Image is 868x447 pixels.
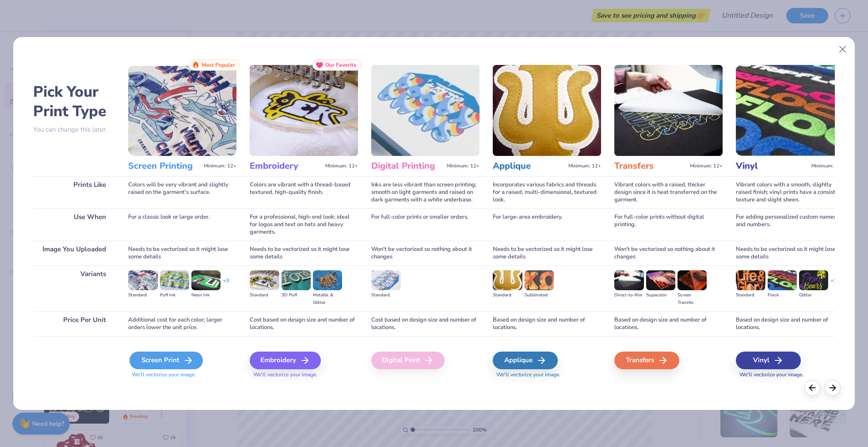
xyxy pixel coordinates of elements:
div: For large-area embroidery. [493,208,601,241]
div: Image You Uploaded [33,241,115,265]
div: Embroidery [250,352,321,369]
img: Puff Ink [160,270,189,290]
img: Embroidery [250,65,358,156]
div: Variants [33,265,115,311]
div: Applique [493,352,558,369]
div: For full-color prints without digital printing. [614,208,723,241]
div: Screen Transfer [678,292,707,307]
div: Screen Print [129,352,203,369]
img: Flock [768,270,797,290]
span: Our Favorite [325,62,357,68]
img: Direct-to-film [614,270,643,290]
div: Needs to be vectorized so it might lose some details [493,241,601,265]
div: Needs to be vectorized so it might lose some details [736,241,844,265]
button: Close [834,41,851,58]
div: For a classic look or large order. [128,208,236,241]
div: Cost based on design size and number of locations. [371,311,480,336]
img: Supacolor [646,270,675,290]
span: Minimum: 12+ [690,163,723,169]
p: You can change this later. [33,126,115,133]
div: Standard [128,292,157,299]
div: Vibrant colors with a raised, thicker design since it is heat transferred on the garment. [614,176,723,208]
div: Additional cost for each color; larger orders lower the unit price. [128,311,236,336]
div: Inks are less vibrant than screen printing; smooth on light garments and raised on dark garments ... [371,176,480,208]
div: For full-color prints or smaller orders. [371,208,480,241]
div: Won't be vectorized so nothing about it changes [371,241,480,265]
img: Metallic & Glitter [313,270,342,290]
div: Colors are vibrant with a thread-based textured, high-quality finish. [250,176,358,208]
img: Transfers [614,65,723,156]
div: Neon Ink [191,292,221,299]
div: Supacolor [646,292,675,299]
div: Based on design size and number of locations. [493,311,601,336]
div: Standard [493,292,522,299]
div: Puff Ink [160,292,189,299]
span: We'll vectorize your image. [493,371,601,379]
img: 3D Puff [282,270,311,290]
span: We'll vectorize your image. [250,371,358,379]
div: Standard [371,292,400,299]
span: Minimum: 12+ [811,163,844,169]
div: Needs to be vectorized so it might lose some details [250,241,358,265]
h3: Digital Printing [371,160,443,172]
img: Screen Printing [128,65,236,156]
img: Glitter [799,270,828,290]
div: Metallic & Glitter [313,292,342,307]
span: Minimum: 12+ [568,163,601,169]
div: Use When [33,208,115,241]
div: Incorporates various fabrics and threads for a raised, multi-dimensional, textured look. [493,176,601,208]
div: Based on design size and number of locations. [736,311,844,336]
span: We'll vectorize your image. [128,371,236,379]
div: For a professional, high-end look; ideal for logos and text on hats and heavy garments. [250,208,358,241]
div: Won't be vectorized so nothing about it changes [614,241,723,265]
span: Minimum: 12+ [204,163,236,169]
div: Vinyl [736,352,801,369]
div: Standard [250,292,279,299]
div: Colors will be very vibrant and slightly raised on the garment's surface. [128,176,236,208]
h3: Transfers [614,160,686,172]
span: Minimum: 12+ [325,163,358,169]
h3: Applique [493,160,565,172]
div: Cost based on design size and number of locations. [250,311,358,336]
img: Standard [250,270,279,290]
div: Transfers [614,352,679,369]
div: Direct-to-film [614,292,643,299]
div: + 3 [223,277,229,292]
img: Vinyl [736,65,844,156]
div: + 1 [830,277,837,292]
img: Standard [736,270,765,290]
h3: Screen Printing [128,160,200,172]
span: Minimum: 12+ [447,163,480,169]
div: Needs to be vectorized so it might lose some details [128,241,236,265]
img: Applique [493,65,601,156]
div: Prints Like [33,176,115,208]
img: Digital Printing [371,65,480,156]
img: Standard [371,270,400,290]
div: Flock [768,292,797,299]
div: Based on design size and number of locations. [614,311,723,336]
img: Neon Ink [191,270,221,290]
img: Standard [493,270,522,290]
div: 3D Puff [282,292,311,299]
h3: Embroidery [250,160,322,172]
div: Price Per Unit [33,311,115,336]
span: Most Popular [202,62,235,68]
div: Standard [736,292,765,299]
h3: Vinyl [736,160,808,172]
div: Vibrant colors with a smooth, slightly raised finish; vinyl prints have a consistent texture and ... [736,176,844,208]
h2: Pick Your Print Type [33,82,115,121]
div: Digital Print [371,352,445,369]
div: Glitter [799,292,828,299]
div: Sublimated [525,292,554,299]
span: We'll vectorize your image. [736,371,844,379]
img: Screen Transfer [678,270,707,290]
div: For adding personalized custom names and numbers. [736,208,844,241]
img: Sublimated [525,270,554,290]
img: Standard [128,270,157,290]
